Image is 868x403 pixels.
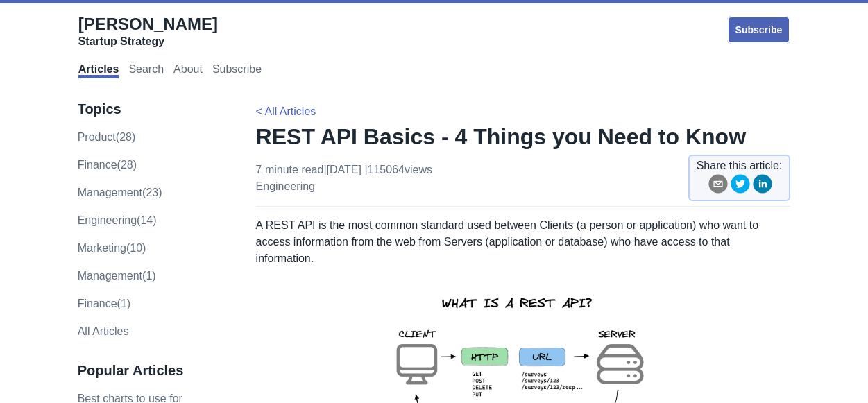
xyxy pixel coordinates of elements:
[731,174,750,198] button: twitter
[78,14,218,49] a: [PERSON_NAME]Startup Strategy
[78,325,129,337] a: All Articles
[78,298,130,309] a: Finance(1)
[78,35,218,49] div: Startup Strategy
[753,174,772,198] button: linkedin
[212,63,262,78] a: Subscribe
[697,157,783,174] span: Share this article:
[256,123,791,151] h1: REST API Basics - 4 Things you Need to Know
[256,162,432,195] p: 7 minute read | [DATE]
[256,180,315,192] a: engineering
[364,164,432,175] span: | 115064 views
[727,16,791,44] a: Subscribe
[256,217,791,267] p: A REST API is the most common standard used between Clients (a person or application) who want to...
[708,174,728,198] button: email
[78,159,137,171] a: finance(28)
[78,187,162,198] a: management(23)
[78,270,156,282] a: Management(1)
[128,63,164,78] a: Search
[78,214,157,226] a: engineering(14)
[173,63,203,78] a: About
[256,105,316,117] a: < All Articles
[78,63,119,78] a: Articles
[78,131,136,143] a: product(28)
[78,242,146,254] a: marketing(10)
[78,362,227,379] h3: Popular Articles
[78,15,218,33] span: [PERSON_NAME]
[78,101,227,118] h3: Topics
